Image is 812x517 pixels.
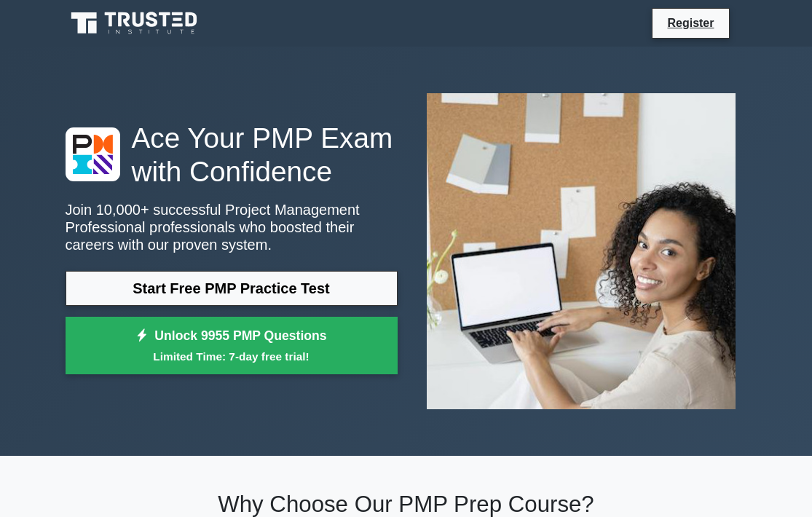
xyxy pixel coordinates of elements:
p: Join 10,000+ successful Project Management Professional professionals who boosted their careers w... [66,201,398,253]
h1: Ace Your PMP Exam with Confidence [66,122,398,189]
a: Register [658,14,722,32]
small: Limited Time: 7-day free trial! [84,348,379,365]
a: Start Free PMP Practice Test [66,271,398,306]
a: Unlock 9955 PMP QuestionsLimited Time: 7-day free trial! [66,317,398,375]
